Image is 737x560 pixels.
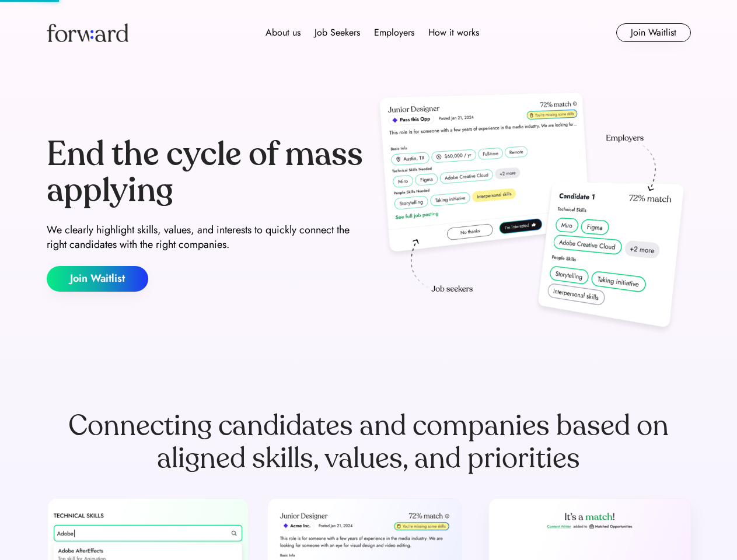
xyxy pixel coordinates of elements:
div: We clearly highlight skills, values, and interests to quickly connect the right candidates with t... [47,223,364,252]
div: Job Seekers [315,26,360,40]
div: End the cycle of mass applying [47,136,364,208]
div: How it works [428,26,479,40]
div: Connecting candidates and companies based on aligned skills, values, and priorities [47,409,691,475]
div: About us [266,26,301,40]
img: hero-image.png [373,89,691,339]
img: Forward logo [47,23,128,42]
button: Join Waitlist [616,23,691,42]
button: Join Waitlist [47,266,148,292]
div: Employers [374,26,414,40]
